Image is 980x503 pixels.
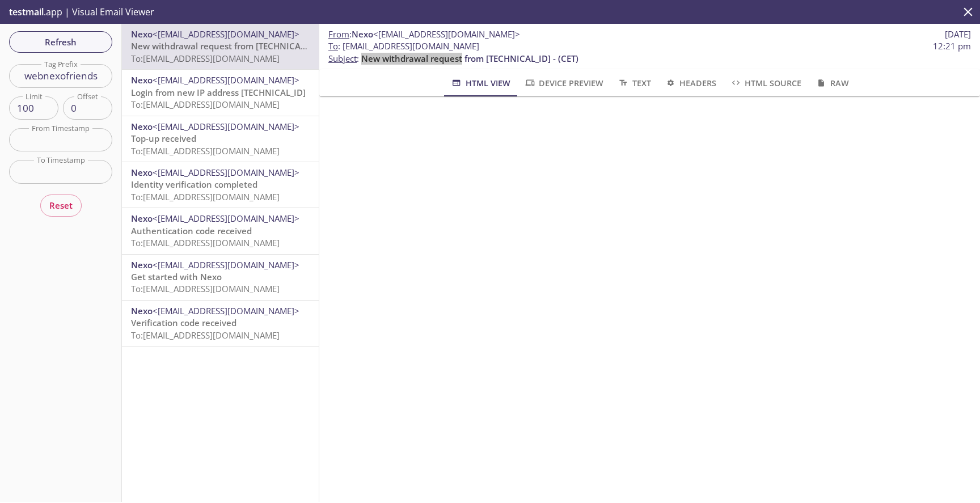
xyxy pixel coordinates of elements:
[352,28,373,40] span: Nexo
[730,76,801,90] span: HTML Source
[131,271,222,282] span: Get started with Nexo
[328,40,338,52] span: To
[450,76,510,90] span: HTML View
[122,70,319,115] div: Nexo<[EMAIL_ADDRESS][DOMAIN_NAME]>Login from new IP address [TECHNICAL_ID]To:[EMAIL_ADDRESS][DOMA...
[131,145,280,157] span: To: [EMAIL_ADDRESS][DOMAIN_NAME]
[122,116,319,162] div: Nexo<[EMAIL_ADDRESS][DOMAIN_NAME]>Top-up receivedTo:[EMAIL_ADDRESS][DOMAIN_NAME]
[328,40,971,65] p: :
[665,76,716,90] span: Headers
[524,76,603,90] span: Device Preview
[131,40,348,52] span: New withdrawal request from [TECHNICAL_ID] - (CET)
[9,31,112,53] button: Refresh
[131,99,280,110] span: To: [EMAIL_ADDRESS][DOMAIN_NAME]
[9,6,44,18] span: testmail
[131,259,153,270] span: Nexo
[122,24,319,346] nav: emails
[122,162,319,208] div: Nexo<[EMAIL_ADDRESS][DOMAIN_NAME]>Identity verification completedTo:[EMAIL_ADDRESS][DOMAIN_NAME]
[131,329,280,341] span: To: [EMAIL_ADDRESS][DOMAIN_NAME]
[328,40,479,52] span: : [EMAIL_ADDRESS][DOMAIN_NAME]
[131,191,280,202] span: To: [EMAIL_ADDRESS][DOMAIN_NAME]
[131,167,153,178] span: Nexo
[131,283,280,294] span: To: [EMAIL_ADDRESS][DOMAIN_NAME]
[131,213,153,224] span: Nexo
[131,317,236,328] span: Verification code received
[933,40,971,52] span: 12:21 pm
[328,28,349,40] span: From
[40,195,82,216] button: Reset
[122,255,319,300] div: Nexo<[EMAIL_ADDRESS][DOMAIN_NAME]>Get started with NexoTo:[EMAIL_ADDRESS][DOMAIN_NAME]
[328,28,520,40] span: :
[153,213,299,224] span: <[EMAIL_ADDRESS][DOMAIN_NAME]>
[945,28,971,40] span: [DATE]
[815,76,848,90] span: Raw
[131,179,257,190] span: Identity verification completed
[122,208,319,253] div: Nexo<[EMAIL_ADDRESS][DOMAIN_NAME]>Authentication code receivedTo:[EMAIL_ADDRESS][DOMAIN_NAME]
[153,28,299,40] span: <[EMAIL_ADDRESS][DOMAIN_NAME]>
[153,74,299,86] span: <[EMAIL_ADDRESS][DOMAIN_NAME]>
[131,74,153,86] span: Nexo
[617,76,650,90] span: Text
[131,133,196,144] span: Top-up received
[131,87,306,98] span: Login from new IP address [TECHNICAL_ID]
[122,301,319,346] div: Nexo<[EMAIL_ADDRESS][DOMAIN_NAME]>Verification code receivedTo:[EMAIL_ADDRESS][DOMAIN_NAME]
[131,53,280,64] span: To: [EMAIL_ADDRESS][DOMAIN_NAME]
[373,28,520,40] span: <[EMAIL_ADDRESS][DOMAIN_NAME]>
[361,53,578,64] span: New withdrawal request from [TECHNICAL_ID] - (CET)
[131,225,252,236] span: Authentication code received
[131,237,280,248] span: To: [EMAIL_ADDRESS][DOMAIN_NAME]
[18,35,103,49] span: Refresh
[131,28,153,40] span: Nexo
[153,121,299,132] span: <[EMAIL_ADDRESS][DOMAIN_NAME]>
[328,53,357,64] span: Subject
[131,121,153,132] span: Nexo
[122,24,319,69] div: Nexo<[EMAIL_ADDRESS][DOMAIN_NAME]>New withdrawal request from [TECHNICAL_ID] - (CET)To:[EMAIL_ADD...
[153,305,299,316] span: <[EMAIL_ADDRESS][DOMAIN_NAME]>
[153,259,299,270] span: <[EMAIL_ADDRESS][DOMAIN_NAME]>
[153,167,299,178] span: <[EMAIL_ADDRESS][DOMAIN_NAME]>
[131,305,153,316] span: Nexo
[49,198,73,213] span: Reset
